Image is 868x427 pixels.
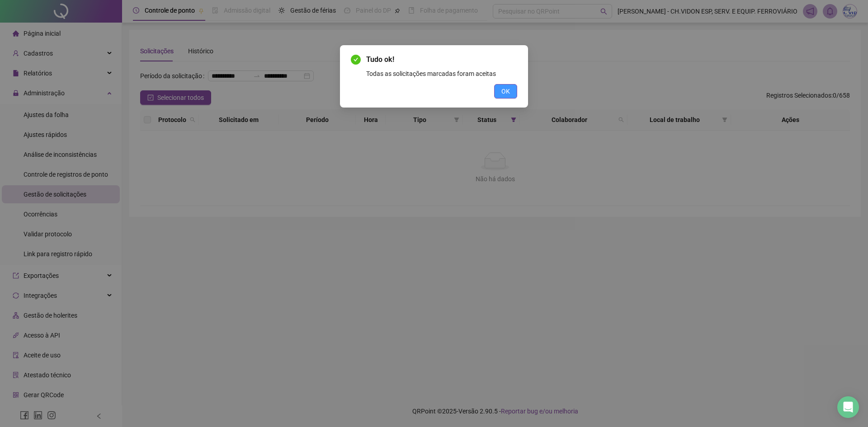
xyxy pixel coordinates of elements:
[366,54,517,65] span: Tudo ok!
[351,55,361,65] span: check-circle
[494,84,517,99] button: OK
[501,86,510,96] span: OK
[837,396,859,418] div: Open Intercom Messenger
[366,69,517,79] div: Todas as solicitações marcadas foram aceitas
